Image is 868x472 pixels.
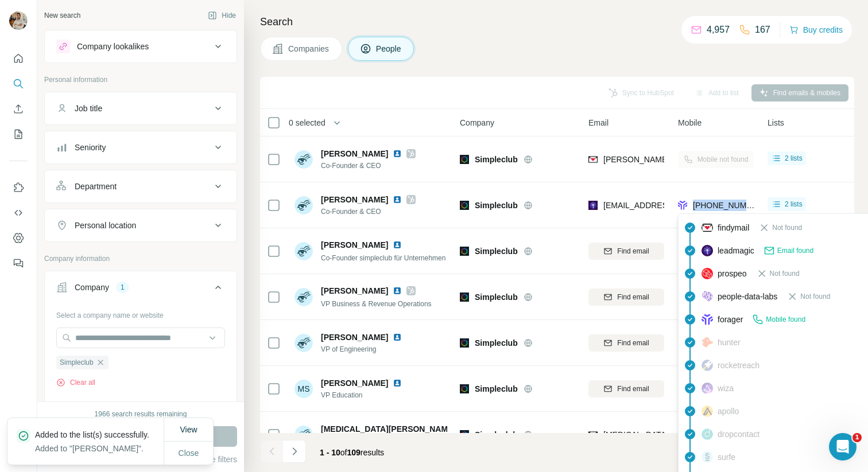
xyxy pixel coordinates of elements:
span: leadmagic [718,245,754,256]
div: Personal location [75,220,136,231]
img: provider apollo logo [702,405,713,417]
div: Select a company name or website [56,306,225,321]
button: Search [9,73,28,94]
button: Company lookalikes [45,33,237,60]
img: LinkedIn logo [393,379,402,388]
button: Find email [588,243,664,260]
div: Company lookalikes [77,41,149,52]
img: Avatar [294,288,313,306]
span: rocketreach [718,360,759,371]
button: Personal location [45,212,237,239]
h4: Search [260,14,854,30]
img: LinkedIn logo [393,286,402,295]
div: Job title [75,103,102,114]
span: Email [588,117,609,128]
img: Avatar [294,426,313,444]
button: Find email [588,380,664,397]
img: LinkedIn logo [393,240,402,249]
button: Find email [588,334,664,352]
span: VP of Engineering [321,344,406,354]
span: People [376,43,402,54]
div: New search [44,10,80,21]
span: Email found [777,245,813,256]
div: Company [75,282,109,293]
span: [PERSON_NAME] [321,239,388,251]
span: results [320,448,384,457]
iframe: Intercom live chat [829,433,857,461]
img: provider people-data-labs logo [702,291,713,301]
span: Co-Founder simpleclub für Unternehmen [321,254,445,262]
span: 2 lists [785,153,803,163]
span: [PERSON_NAME] [321,377,388,389]
img: Logo of Simpleclub [460,338,469,348]
img: provider hunter logo [702,337,713,347]
button: Enrich CSV [9,99,28,119]
span: dropcontact [718,428,759,440]
button: My lists [9,124,28,145]
p: Personal information [44,75,237,85]
p: Added to the list(s) successfully. [35,429,158,440]
span: Close [179,447,199,459]
img: Avatar [294,334,313,352]
span: apollo [718,405,739,417]
span: Find email [617,246,649,256]
span: [PERSON_NAME] [321,194,388,205]
span: VP Education [321,390,406,400]
span: Find email [617,338,649,348]
span: people-data-labs [718,291,777,302]
img: provider wiza logo [702,383,713,394]
span: Company [460,117,494,128]
span: 1 [852,433,862,442]
span: Co-Founder & CEO [321,206,416,217]
span: [PERSON_NAME] [321,331,388,343]
span: Simpleclub [475,383,518,395]
span: [MEDICAL_DATA][PERSON_NAME] [321,423,456,435]
span: surfe [718,451,735,463]
span: Mobile [678,117,702,128]
span: Simpleclub [475,200,518,211]
button: Use Surfe on LinkedIn [9,177,28,198]
span: hunter [718,337,741,348]
img: Avatar [294,150,313,169]
img: Logo of Simpleclub [460,201,469,210]
span: Not found [770,268,800,279]
img: provider rocketreach logo [702,360,713,371]
span: Simpleclub [475,337,518,349]
span: 109 [347,448,361,457]
button: Use Surfe API [9,202,28,223]
span: prospeo [718,268,747,279]
img: LinkedIn logo [393,195,402,204]
button: Clear all [56,377,95,388]
p: Company information [44,253,237,264]
span: Simpleclub [475,429,518,440]
button: Feedback [9,253,28,274]
div: 1966 search results remaining [95,409,187,419]
img: Logo of Simpleclub [460,384,469,393]
span: [PERSON_NAME] [321,148,388,159]
img: provider findymail logo [588,429,598,440]
img: Logo of Simpleclub [460,292,469,302]
button: Seniority [45,134,237,161]
span: Lists [768,117,784,128]
img: provider forager logo [678,200,687,211]
p: 4,957 [707,23,730,37]
img: provider findymail logo [702,222,713,233]
img: provider forager logo [702,314,713,325]
span: of [340,448,347,457]
img: provider surfe logo [702,451,713,462]
img: Logo of Simpleclub [460,155,469,164]
button: Navigate to next page [283,440,306,463]
div: Department [75,181,117,192]
span: [PERSON_NAME][EMAIL_ADDRESS][DOMAIN_NAME] [603,155,805,164]
span: 0 selected [289,117,325,128]
img: Avatar [294,196,313,214]
button: Department [45,173,237,200]
span: Mobile found [766,314,805,325]
img: provider findymail logo [588,154,598,165]
span: Find email [617,292,649,302]
span: Companies [288,43,330,54]
p: 167 [755,23,770,37]
span: Not found [800,291,830,302]
img: LinkedIn logo [393,149,402,158]
img: LinkedIn logo [393,333,402,342]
